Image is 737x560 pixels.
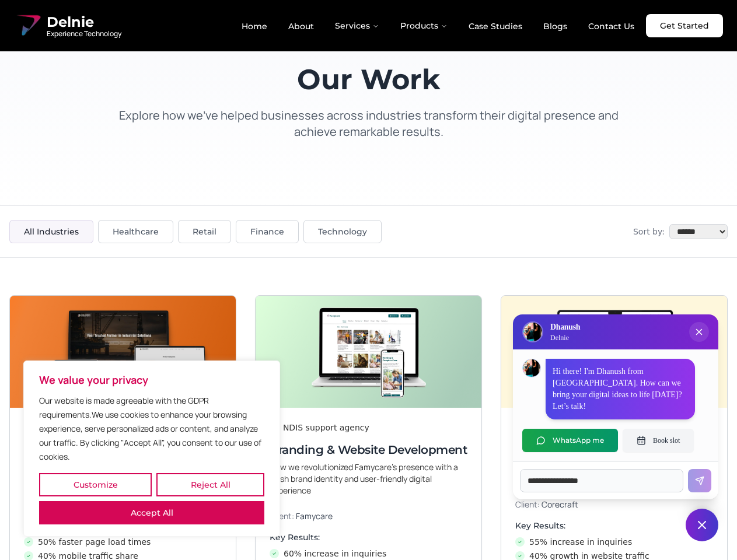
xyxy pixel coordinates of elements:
[270,422,467,433] div: An NDIS support agency
[39,501,264,524] button: Accept All
[256,296,481,408] img: Branding & Website Development
[646,14,723,37] a: Get Started
[270,442,467,458] h3: Branding & Website Development
[178,220,231,243] button: Retail
[523,323,542,341] img: Delnie Logo
[534,16,577,36] a: Blogs
[515,536,713,548] li: 55% increase in inquiries
[553,366,688,412] p: Hi there! I'm Dhanush from [GEOGRAPHIC_DATA]. How can we bring your digital ideas to life [DATE]?...
[523,359,540,377] img: Dhanush
[522,429,618,452] button: WhatsApp me
[232,14,644,37] nav: Main
[270,461,467,496] p: How we revolutionized Famycare’s presence with a fresh brand identity and user-friendly digital e...
[579,16,644,36] a: Contact Us
[10,296,236,408] img: Next-Gen Website Development
[686,509,718,541] button: Close chat
[391,14,457,37] button: Products
[107,65,630,93] h1: Our Work
[156,473,264,496] button: Reject All
[232,16,277,36] a: Home
[107,107,630,140] p: Explore how we've helped businesses across industries transform their digital presence and achiev...
[550,333,580,342] p: Delnie
[14,12,121,40] a: Delnie Logo Full
[303,220,382,243] button: Technology
[550,321,580,333] h3: Dhanush
[623,429,694,452] button: Book slot
[39,394,264,464] p: Our website is made agreeable with the GDPR requirements.We use cookies to enhance your browsing ...
[279,16,323,36] a: About
[236,220,299,243] button: Finance
[270,531,467,543] h4: Key Results:
[459,16,532,36] a: Case Studies
[39,473,152,496] button: Customize
[47,13,121,32] span: Delnie
[326,14,389,37] button: Services
[501,296,727,408] img: Digital & Brand Revamp
[296,510,333,521] span: Famycare
[47,29,121,38] span: Experience Technology
[9,220,93,243] button: All Industries
[689,322,709,342] button: Close chat popup
[14,12,42,40] img: Delnie Logo
[98,220,173,243] button: Healthcare
[24,536,222,548] li: 50% faster page load times
[39,373,264,387] p: We value your privacy
[270,548,467,559] li: 60% increase in inquiries
[270,510,467,522] p: Client:
[633,226,665,237] span: Sort by:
